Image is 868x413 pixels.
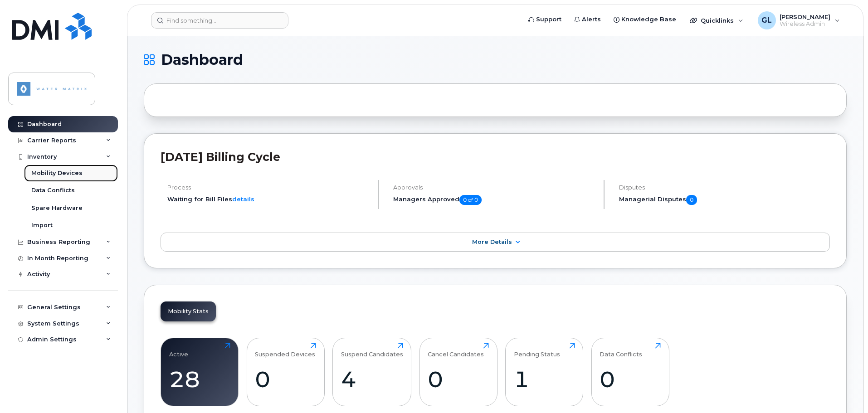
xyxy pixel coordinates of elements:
[341,366,403,393] div: 4
[514,343,575,401] a: Pending Status1
[619,195,830,205] h5: Managerial Disputes
[428,366,489,393] div: 0
[167,184,370,191] h4: Process
[428,343,484,358] div: Cancel Candidates
[169,366,230,393] div: 28
[600,343,661,401] a: Data Conflicts0
[686,195,697,205] span: 0
[619,184,830,191] h4: Disputes
[341,343,403,358] div: Suspend Candidates
[600,343,642,358] div: Data Conflicts
[169,343,230,401] a: Active28
[393,195,596,205] h5: Managers Approved
[167,195,370,204] li: Waiting for Bill Files
[232,195,254,203] a: details
[428,343,489,401] a: Cancel Candidates0
[161,150,830,164] h2: [DATE] Billing Cycle
[514,366,575,393] div: 1
[600,366,661,393] div: 0
[472,238,512,245] span: More Details
[255,343,315,358] div: Suspended Devices
[169,343,188,358] div: Active
[161,53,243,67] span: Dashboard
[459,195,482,205] span: 0 of 0
[255,343,316,401] a: Suspended Devices0
[341,343,403,401] a: Suspend Candidates4
[255,366,316,393] div: 0
[393,184,596,191] h4: Approvals
[514,343,560,358] div: Pending Status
